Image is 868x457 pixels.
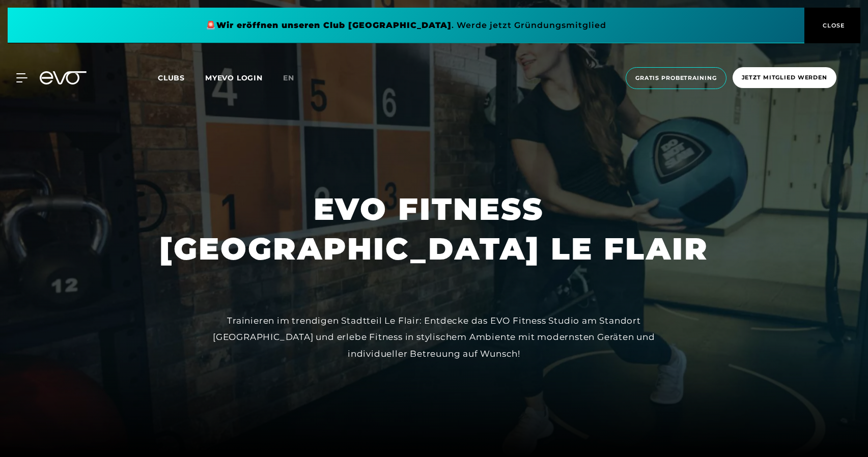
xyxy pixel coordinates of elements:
[283,73,294,82] span: en
[283,72,306,84] a: en
[804,8,860,43] button: CLOSE
[159,189,709,269] h1: EVO FITNESS [GEOGRAPHIC_DATA] LE FLAIR
[623,67,730,89] a: Gratis Probetraining
[205,312,663,362] div: Trainieren im trendigen Stadtteil Le Flair: Entdecke das EVO Fitness Studio am Standort [GEOGRAPH...
[730,67,839,89] a: Jetzt Mitglied werden
[820,21,845,30] span: CLOSE
[205,73,263,82] a: MYEVO LOGIN
[742,73,827,82] span: Jetzt Mitglied werden
[635,74,717,82] span: Gratis Probetraining
[158,73,205,82] a: Clubs
[158,73,185,82] span: Clubs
